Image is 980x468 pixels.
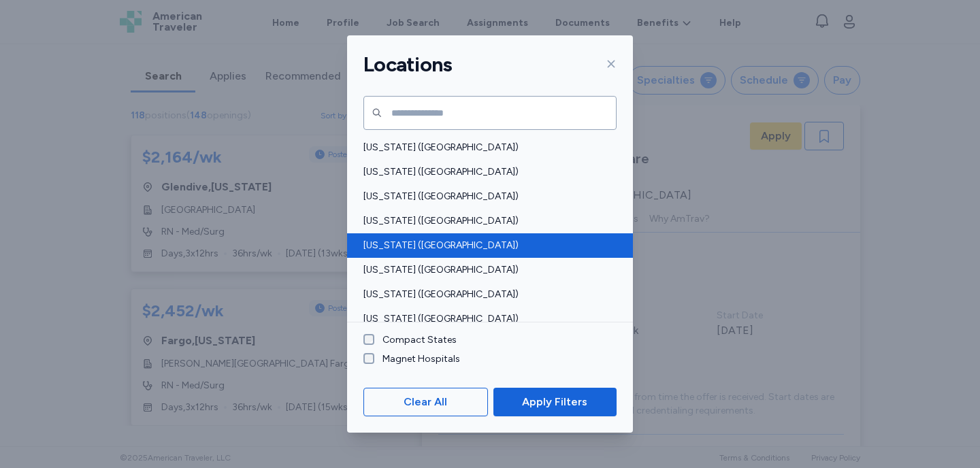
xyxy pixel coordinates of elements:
span: [US_STATE] ([GEOGRAPHIC_DATA]) [363,312,608,326]
span: Clear All [404,394,447,410]
label: Compact States [374,333,457,347]
span: [US_STATE] ([GEOGRAPHIC_DATA]) [363,165,608,179]
span: Apply Filters [522,394,587,410]
span: [US_STATE] ([GEOGRAPHIC_DATA]) [363,141,608,154]
h1: Locations [363,52,452,78]
span: [US_STATE] ([GEOGRAPHIC_DATA]) [363,288,608,301]
span: [US_STATE] ([GEOGRAPHIC_DATA]) [363,239,608,252]
label: Magnet Hospitals [374,352,460,366]
button: Apply Filters [493,388,617,416]
span: [US_STATE] ([GEOGRAPHIC_DATA]) [363,263,608,277]
span: [US_STATE] ([GEOGRAPHIC_DATA]) [363,190,608,203]
span: [US_STATE] ([GEOGRAPHIC_DATA]) [363,214,608,228]
button: Clear All [363,388,488,416]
